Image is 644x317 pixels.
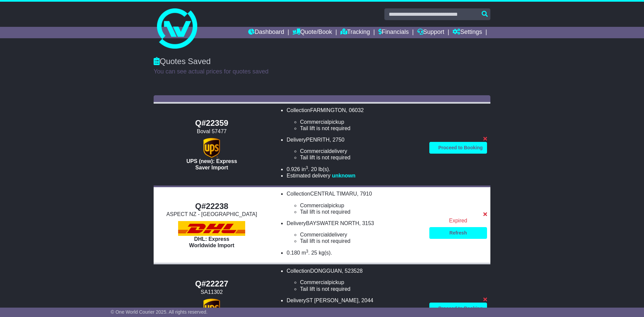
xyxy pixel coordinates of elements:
[310,107,346,113] span: FARMINGTON
[154,57,490,66] div: Quotes Saved
[429,303,487,314] a: Proceed to Booking
[111,309,208,315] span: © One World Courier 2025. All rights reserved.
[332,173,356,178] span: unknown
[300,119,328,125] span: Commercial
[286,268,422,292] li: Collection
[300,231,422,238] li: delivery
[306,249,308,254] sup: 3
[286,191,422,215] li: Collection
[157,211,266,217] div: ASPECT NZ - [GEOGRAPHIC_DATA]
[286,220,422,245] li: Delivery
[300,279,328,285] span: Commercial
[306,298,358,303] span: ST [PERSON_NAME]
[300,202,422,209] li: pickup
[429,227,487,239] a: Refresh
[300,148,328,154] span: Commercial
[300,286,422,292] li: Tail lift is not required
[286,137,422,161] li: Delivery
[452,27,482,38] a: Settings
[340,27,370,38] a: Tracking
[300,279,422,285] li: pickup
[300,148,422,154] li: delivery
[311,166,317,172] span: 20
[286,172,422,179] li: Estimated delivery
[302,166,310,172] span: in .
[286,166,300,172] span: 0.926
[346,107,364,113] span: , 06032
[302,250,310,256] span: m .
[300,238,422,244] li: Tail lift is not required
[329,137,344,143] span: , 2750
[359,220,374,226] span: , 3153
[292,27,332,38] a: Quote/Book
[248,27,284,38] a: Dashboard
[186,158,237,170] span: UPS (new): Express Saver Import
[189,236,234,248] span: DHL: Express Worldwide Import
[157,289,266,295] div: SA11302
[300,203,328,208] span: Commercial
[286,250,300,256] span: 0.180
[306,220,359,226] span: BAYSWATER NORTH
[306,165,308,170] sup: 3
[417,27,444,38] a: Support
[300,119,422,125] li: pickup
[429,217,487,224] div: Expired
[319,250,332,256] span: kg(s).
[318,166,330,172] span: lb(s).
[342,268,363,274] span: , 523528
[358,298,373,303] span: , 2044
[203,138,220,158] img: UPS (new): Express Saver Import
[300,232,328,237] span: Commercial
[286,107,422,131] li: Collection
[300,125,422,131] li: Tail lift is not required
[310,191,357,197] span: CENTRAL TIMARU
[157,279,266,289] div: Q#22227
[300,209,422,215] li: Tail lift is not required
[157,118,266,128] div: Q#22359
[178,221,245,236] img: DHL: Express Worldwide Import
[429,142,487,154] a: Proceed to Booking
[378,27,409,38] a: Financials
[357,191,372,197] span: , 7910
[311,250,317,256] span: 25
[154,68,490,75] p: You can see actual prices for quotes saved
[310,268,342,274] span: DONGGUAN
[300,154,422,161] li: Tail lift is not required
[306,137,329,143] span: PENRITH
[157,128,266,135] div: Boval 57477
[157,202,266,211] div: Q#22238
